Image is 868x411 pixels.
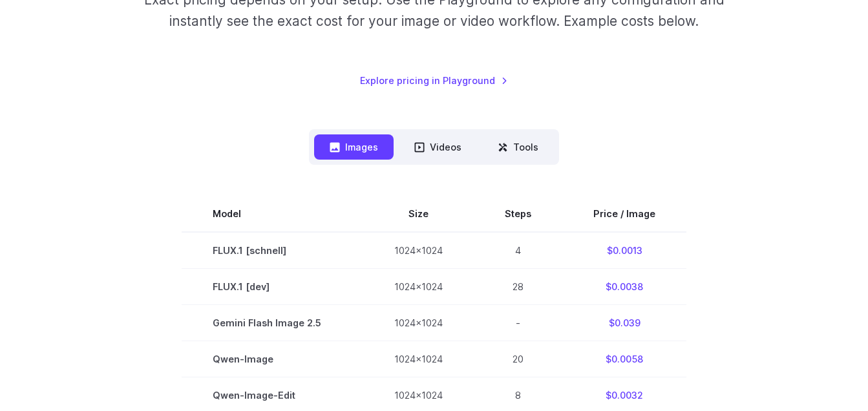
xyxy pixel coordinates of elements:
td: $0.039 [562,305,686,341]
td: Qwen-Image [182,341,363,377]
td: FLUX.1 [schnell] [182,232,363,269]
button: Videos [399,134,477,160]
th: Size [363,196,474,232]
button: Images [314,134,394,160]
td: $0.0058 [562,341,686,377]
td: $0.0013 [562,232,686,269]
td: FLUX.1 [dev] [182,269,363,305]
th: Steps [474,196,562,232]
td: 4 [474,232,562,269]
td: 1024x1024 [363,305,474,341]
button: Tools [482,134,554,160]
a: Explore pricing in Playground [360,73,508,88]
td: 20 [474,341,562,377]
td: - [474,305,562,341]
td: 1024x1024 [363,232,474,269]
td: 1024x1024 [363,269,474,305]
span: Gemini Flash Image 2.5 [213,315,332,330]
td: 28 [474,269,562,305]
td: 1024x1024 [363,341,474,377]
td: $0.0038 [562,269,686,305]
th: Price / Image [562,196,686,232]
th: Model [182,196,363,232]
